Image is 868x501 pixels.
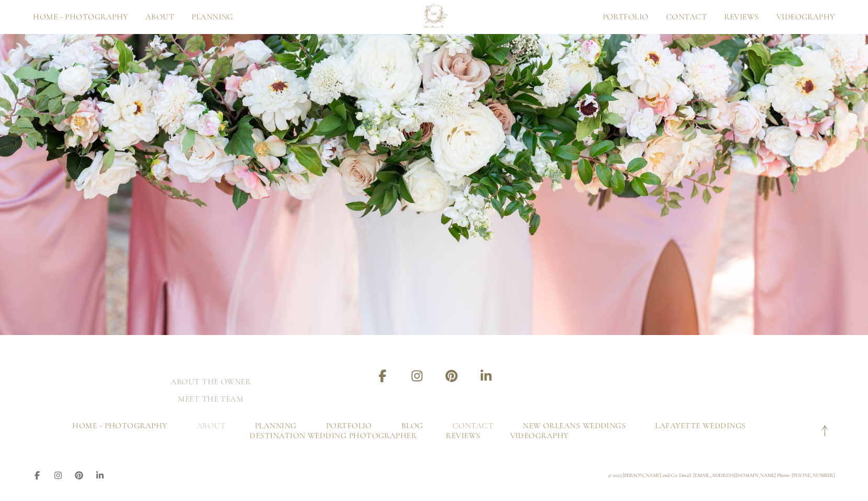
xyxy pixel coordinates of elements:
[510,431,569,441] a: Videography
[159,391,263,408] a: Meet the Team
[197,421,226,431] a: About
[655,421,746,431] a: Lafayette Weddings
[716,13,768,21] a: Reviews
[523,421,626,431] a: New Orleans Weddings
[25,13,137,21] a: Home - Photography
[594,13,657,21] a: Portfolio
[657,13,715,21] a: Contact
[453,421,493,431] a: Contact
[159,373,263,391] a: About the Owner
[250,431,416,441] a: Destination Wedding Photographer
[137,13,183,21] a: About
[446,431,480,441] a: Reviews
[420,3,448,31] img: AlesiaKim and Co.
[608,471,835,480] p: © 2025 [PERSON_NAME] and Co. Email: [EMAIL_ADDRESS][DOMAIN_NAME] Phone: [PHONE_NUMBER]
[255,421,297,431] a: Planning
[326,421,372,431] a: Portfolio
[183,13,242,21] a: Planning
[401,421,423,431] a: Blog
[72,421,167,431] a: Home - Photography
[768,13,843,21] a: Videography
